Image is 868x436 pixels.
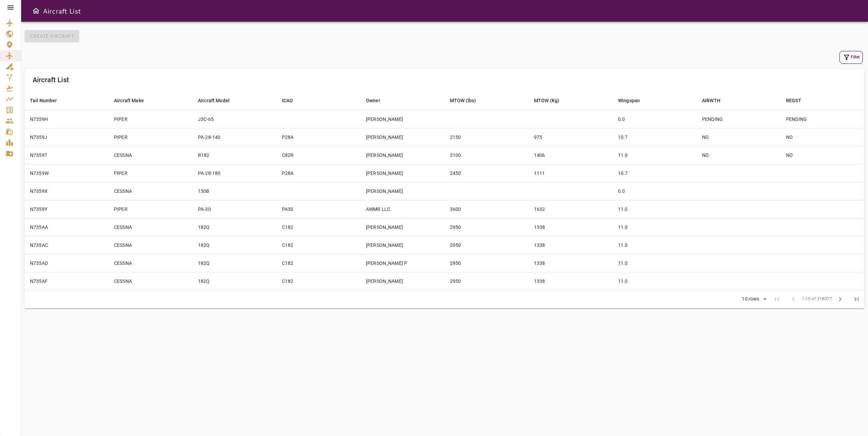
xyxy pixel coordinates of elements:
td: N735AA [24,218,108,236]
span: Wingspan [618,96,649,105]
td: NO [781,128,865,146]
td: 1338 [529,272,613,290]
div: Aircraft Make [114,96,144,105]
span: 1-10 of 318077 [802,296,832,303]
h6: Aircraft List [43,5,81,16]
td: CESSNA [108,182,193,200]
td: 2950 [445,218,529,236]
td: N735AC [24,236,108,254]
td: 1338 [529,218,613,236]
span: Aircraft Model [198,96,238,105]
td: C182 [277,218,361,236]
td: J3C-65 [193,110,277,128]
span: Tail Number [30,96,66,105]
div: 10 rows [740,296,761,302]
td: 2150 [445,128,529,146]
div: Owner [366,96,380,105]
td: P28A [277,164,361,182]
td: 1632 [529,200,613,218]
span: Aircraft Make [114,96,153,105]
td: C82R [277,146,361,164]
td: NO [697,128,781,146]
td: AWMR LLC [361,200,445,218]
td: CESSNA [108,218,193,236]
td: PA-30 [193,200,277,218]
div: Aircraft Model [198,96,230,105]
td: 182Q [193,218,277,236]
td: [PERSON_NAME] [361,272,445,290]
td: 0.0 [613,110,697,128]
td: R182 [193,146,277,164]
h6: Aircraft List [33,74,69,85]
div: Tail Number [30,96,57,105]
td: 1406 [529,146,613,164]
div: MTOW (Kg) [534,96,559,105]
td: [PERSON_NAME] [361,182,445,200]
span: chevron_right [836,295,844,303]
td: 150B [193,182,277,200]
span: last_page [852,295,861,303]
td: 11.0 [613,218,697,236]
span: Next Page [832,291,848,307]
td: PA-28-180 [193,164,277,182]
td: PA-28-140 [193,128,277,146]
span: MTOW (Kg) [534,96,568,105]
td: N735AF [24,272,108,290]
span: First Page [769,291,785,307]
td: N7359T [24,146,108,164]
td: N735AD [24,254,108,272]
td: 2950 [445,272,529,290]
span: Owner [366,96,389,105]
td: 11.0 [613,146,697,164]
td: [PERSON_NAME] [361,110,445,128]
td: N7359H [24,110,108,128]
td: NO [781,146,865,164]
td: 11.0 [613,200,697,218]
td: [PERSON_NAME] [361,128,445,146]
td: 182Q [193,236,277,254]
td: 11.0 [613,236,697,254]
td: PENDING [697,110,781,128]
td: NO [697,146,781,164]
td: N7359Y [24,200,108,218]
td: 0.0 [613,182,697,200]
span: REGST [786,96,810,105]
button: Open drawer [29,4,43,18]
span: AIRWTH [702,96,729,105]
td: P28A [277,128,361,146]
td: PIPER [108,128,193,146]
td: N7359X [24,182,108,200]
td: 11.0 [613,254,697,272]
td: N7359J [24,128,108,146]
td: C182 [277,272,361,290]
td: 182Q [193,254,277,272]
td: 10.7 [613,128,697,146]
td: [PERSON_NAME] P [361,254,445,272]
span: Previous Page [785,291,802,307]
td: 3600 [445,200,529,218]
td: 1111 [529,164,613,182]
td: 2950 [445,254,529,272]
td: 1338 [529,236,613,254]
td: [PERSON_NAME] [361,164,445,182]
td: 2450 [445,164,529,182]
div: MTOW (lbs) [450,96,476,105]
td: 975 [529,128,613,146]
td: CESSNA [108,236,193,254]
td: 11.0 [613,272,697,290]
td: 10.7 [613,164,697,182]
div: AIRWTH [702,96,720,105]
div: ICAO [282,96,293,105]
td: 1338 [529,254,613,272]
span: MTOW (lbs) [450,96,485,105]
td: CESSNA [108,146,193,164]
div: Wingspan [618,96,640,105]
td: 182Q [193,272,277,290]
td: [PERSON_NAME] [361,146,445,164]
td: PA30 [277,200,361,218]
div: 10 rows [737,294,769,304]
td: PENDING [781,110,865,128]
td: N7359W [24,164,108,182]
td: C182 [277,254,361,272]
td: 2950 [445,236,529,254]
